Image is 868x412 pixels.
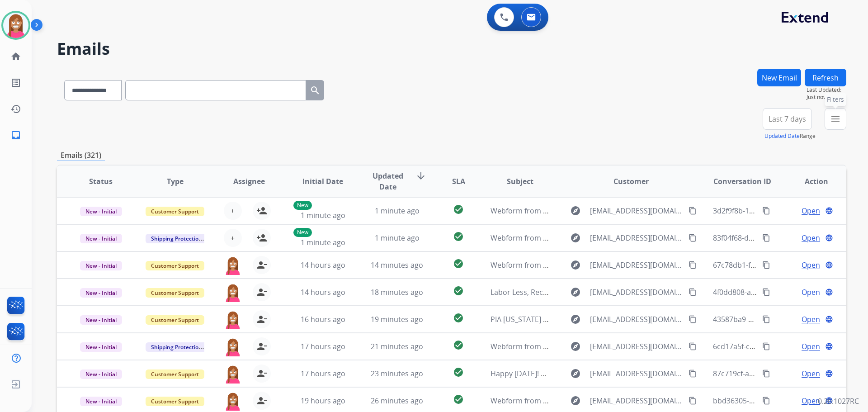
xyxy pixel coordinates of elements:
[224,256,242,275] img: agent-avatar
[590,287,683,298] span: [EMAIL_ADDRESS][DOMAIN_NAME]
[802,205,820,216] span: Open
[802,341,820,352] span: Open
[713,314,852,324] span: 43587ba9-61d7-44e2-a72e-a5ac242c5307
[224,392,242,411] img: agent-avatar
[491,233,695,243] span: Webform from [EMAIL_ADDRESS][DOMAIN_NAME] on [DATE]
[80,315,122,325] span: New - Initial
[802,395,820,406] span: Open
[570,314,581,325] mat-icon: explore
[825,108,846,130] button: Filters
[301,260,345,270] span: 14 hours ago
[453,285,464,296] mat-icon: check_circle
[10,77,21,88] mat-icon: list_alt
[491,206,695,216] span: Webform from [EMAIL_ADDRESS][DOMAIN_NAME] on [DATE]
[590,205,683,216] span: [EMAIL_ADDRESS][DOMAIN_NAME]
[807,94,846,101] span: Just now
[491,314,595,324] span: PIA [US_STATE] Weekly Insights
[713,233,848,243] span: 83f04f68-dd17-4420-82e3-dc5f2d2d8a3c
[491,396,695,406] span: Webform from [EMAIL_ADDRESS][DOMAIN_NAME] on [DATE]
[713,206,845,216] span: 3d2f9f8b-17c9-4743-9bc2-6bc0ef0662f9
[689,315,697,323] mat-icon: content_copy
[825,261,833,269] mat-icon: language
[590,395,683,406] span: [EMAIL_ADDRESS][DOMAIN_NAME]
[713,287,849,297] span: 4f0dd808-a042-4fa5-89ca-a967ed602a5e
[689,288,697,296] mat-icon: content_copy
[491,369,550,379] span: Happy [DATE]! 💼
[80,234,122,243] span: New - Initial
[689,207,697,215] mat-icon: content_copy
[301,237,345,247] span: 1 minute ago
[146,207,204,216] span: Customer Support
[146,261,204,270] span: Customer Support
[224,310,242,329] img: agent-avatar
[256,395,267,406] mat-icon: person_remove
[762,234,770,242] mat-icon: content_copy
[231,205,235,216] span: +
[713,369,852,379] span: 87c719cf-a674-41a5-bdbd-4dba5a10e167
[371,396,423,406] span: 26 minutes ago
[371,341,423,351] span: 21 minutes ago
[146,234,208,243] span: Shipping Protection
[301,210,345,220] span: 1 minute ago
[302,176,343,187] span: Initial Date
[689,369,697,378] mat-icon: content_copy
[453,367,464,378] mat-icon: check_circle
[10,51,21,62] mat-icon: home
[613,176,649,187] span: Customer
[301,396,345,406] span: 19 hours ago
[762,207,770,215] mat-icon: content_copy
[146,342,208,352] span: Shipping Protection
[453,340,464,350] mat-icon: check_circle
[371,369,423,379] span: 23 minutes ago
[301,369,345,379] span: 17 hours ago
[301,287,345,297] span: 14 hours ago
[146,397,204,406] span: Customer Support
[590,368,683,379] span: [EMAIL_ADDRESS][DOMAIN_NAME]
[825,207,833,215] mat-icon: language
[301,341,345,351] span: 17 hours ago
[689,397,697,405] mat-icon: content_copy
[415,170,426,181] mat-icon: arrow_downward
[368,170,409,192] span: Updated Date
[802,260,820,270] span: Open
[827,95,844,104] span: Filters
[146,315,204,325] span: Customer Support
[256,368,267,379] mat-icon: person_remove
[825,288,833,296] mat-icon: language
[146,288,204,298] span: Customer Support
[80,397,122,406] span: New - Initial
[224,365,242,384] img: agent-avatar
[301,314,345,324] span: 16 hours ago
[818,396,859,407] p: 0.20.1027RC
[256,287,267,298] mat-icon: person_remove
[89,176,113,187] span: Status
[453,204,464,215] mat-icon: check_circle
[453,394,464,405] mat-icon: check_circle
[453,231,464,242] mat-icon: check_circle
[762,369,770,378] mat-icon: content_copy
[224,229,242,247] button: +
[80,288,122,298] span: New - Initial
[224,202,242,220] button: +
[825,342,833,350] mat-icon: language
[375,206,420,216] span: 1 minute ago
[453,313,464,323] mat-icon: check_circle
[590,232,683,243] span: [EMAIL_ADDRESS][DOMAIN_NAME]
[80,261,122,270] span: New - Initial
[256,260,267,270] mat-icon: person_remove
[3,13,28,38] img: avatar
[491,260,695,270] span: Webform from [EMAIL_ADDRESS][DOMAIN_NAME] on [DATE]
[256,314,267,325] mat-icon: person_remove
[570,287,581,298] mat-icon: explore
[293,228,312,237] p: New
[256,205,267,216] mat-icon: person_add
[57,150,105,161] p: Emails (321)
[167,176,184,187] span: Type
[590,341,683,352] span: [EMAIL_ADDRESS][DOMAIN_NAME]
[689,234,697,242] mat-icon: content_copy
[491,287,682,297] span: Labor Less, Recline More—All-in-One Comfort Bundle 🌙
[570,232,581,243] mat-icon: explore
[10,130,21,141] mat-icon: inbox
[807,86,846,94] span: Last Updated:
[713,260,849,270] span: 67c78db1-f769-47b7-b46e-1a2f3146ec45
